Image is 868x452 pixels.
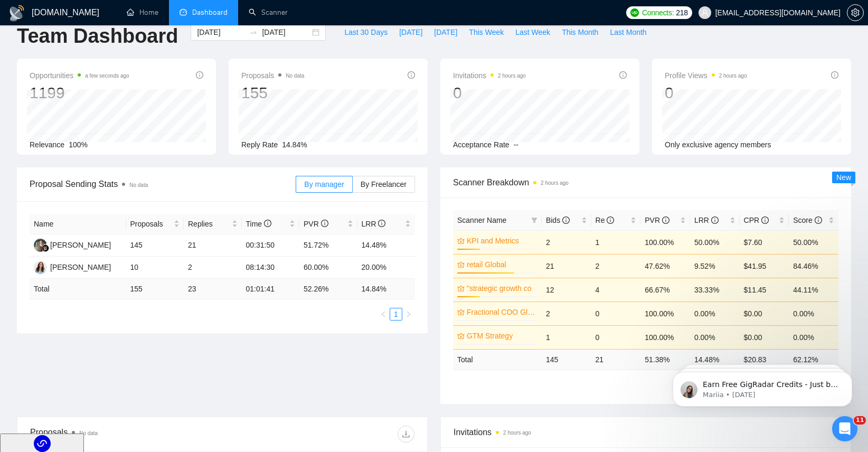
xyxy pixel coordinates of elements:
[690,325,740,349] td: 0.00%
[454,426,838,439] span: Invitations
[694,216,719,224] span: LRR
[789,230,838,254] td: 50.00%
[640,302,690,325] td: 100.00%
[541,180,569,186] time: 2 hours ago
[69,140,88,149] span: 100%
[8,5,25,22] img: logo
[126,279,184,299] td: 155
[542,254,591,278] td: 21
[50,261,111,273] div: [PERSON_NAME]
[562,26,598,38] span: This Month
[377,308,390,321] button: left
[665,83,747,103] div: 0
[467,306,535,318] a: Fractional COO Global
[690,278,740,302] td: 33.33%
[34,240,111,249] a: LK[PERSON_NAME]
[357,257,416,279] td: 20.00%
[789,278,838,302] td: 44.11%
[562,216,570,224] span: info-circle
[42,244,49,252] img: gigradar-bm.png
[184,257,242,279] td: 2
[531,217,537,223] span: filter
[393,24,428,41] button: [DATE]
[402,308,415,321] li: Next Page
[241,83,304,103] div: 155
[607,216,614,224] span: info-circle
[398,426,414,442] button: download
[640,278,690,302] td: 66.67%
[264,220,271,227] span: info-circle
[665,69,747,82] span: Profile Views
[30,279,126,299] td: Total
[241,140,278,149] span: Reply Rate
[405,311,412,317] span: right
[434,26,457,38] span: [DATE]
[630,8,639,17] img: upwork-logo.png
[180,8,187,16] span: dashboard
[542,230,591,254] td: 2
[457,237,465,244] span: crown
[740,302,789,325] td: $0.00
[690,254,740,278] td: 9.52%
[126,234,184,257] td: 145
[542,349,591,370] td: 145
[610,26,646,38] span: Last Month
[321,220,328,227] span: info-circle
[34,262,111,271] a: JM[PERSON_NAME]
[196,71,203,79] span: info-circle
[832,416,857,441] iframe: Intercom live chat
[604,24,652,41] button: Last Month
[640,230,690,254] td: 100.00%
[596,216,615,224] span: Re
[299,257,357,279] td: 60.00%
[428,24,463,41] button: [DATE]
[740,230,789,254] td: $7.60
[546,216,570,224] span: Bids
[645,216,669,224] span: PVR
[390,308,402,321] li: 1
[761,216,769,224] span: info-circle
[789,325,838,349] td: 0.00%
[380,311,386,317] span: left
[793,216,822,224] span: Score
[377,308,390,321] li: Previous Page
[591,349,641,370] td: 21
[453,140,510,149] span: Acceptance Rate
[79,430,98,436] span: No data
[515,26,550,38] span: Last Week
[129,182,148,188] span: No data
[197,26,245,38] input: Start date
[249,28,258,36] span: to
[30,140,64,149] span: Relevance
[362,220,386,228] span: LRR
[847,4,864,21] button: setting
[457,308,465,316] span: crown
[556,24,604,41] button: This Month
[457,261,465,268] span: crown
[467,282,535,294] a: "strategic growth co
[17,24,178,49] h1: Team Dashboard
[30,177,296,191] span: Proposal Sending Stats
[744,216,769,224] span: CPR
[463,24,510,41] button: This Week
[542,278,591,302] td: 12
[399,26,422,38] span: [DATE]
[642,7,674,18] span: Connects:
[662,216,669,224] span: info-circle
[453,349,542,370] td: Total
[241,69,304,82] span: Proposals
[286,73,304,79] span: No data
[457,216,506,224] span: Scanner Name
[457,285,465,292] span: crown
[192,8,228,17] span: Dashboard
[591,302,641,325] td: 0
[30,426,222,442] div: Proposals
[299,279,357,299] td: 52.26 %
[619,71,627,79] span: info-circle
[701,9,709,16] span: user
[398,430,414,438] span: download
[690,302,740,325] td: 0.00%
[740,278,789,302] td: $11.45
